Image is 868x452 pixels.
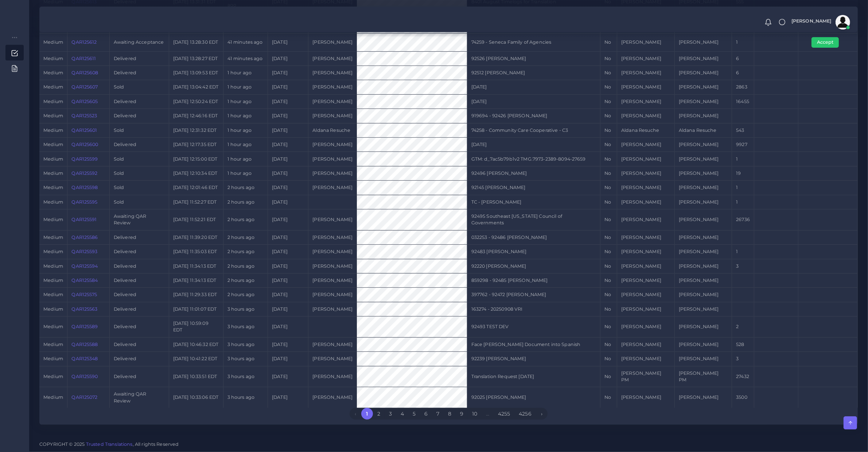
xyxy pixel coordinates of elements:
td: Delivered [109,366,169,387]
span: medium [43,356,63,361]
td: 92493 TEST DEV [467,317,600,338]
span: medium [43,142,63,147]
td: [DATE] [268,352,308,366]
td: [DATE] 12:15:00 EDT [169,152,223,166]
td: [DATE] 11:29:33 EDT [169,288,223,302]
td: 1 hour ago [223,138,268,152]
td: 919694 - 92426 [PERSON_NAME] [467,109,600,123]
a: 10 [468,408,482,420]
td: [DATE] [467,94,600,109]
td: 2 hours ago [223,181,268,195]
td: [DATE] 11:01:07 EDT [169,302,223,316]
td: 2 hours ago [223,245,268,259]
td: Sold [109,195,169,209]
td: 1 [732,152,754,166]
td: Aldana Resuche [308,123,357,137]
td: 16455 [732,94,754,109]
span: medium [43,113,63,118]
td: 3 [732,352,754,366]
td: [PERSON_NAME] [674,34,732,51]
td: [PERSON_NAME] [674,152,732,166]
td: [PERSON_NAME] [308,337,357,351]
td: [DATE] 12:17:35 EDT [169,138,223,152]
td: [DATE] [268,109,308,123]
td: [PERSON_NAME] [617,259,675,273]
td: [DATE] 12:01:46 EDT [169,181,223,195]
td: 859298 - 92485 [PERSON_NAME] [467,273,600,287]
td: 2863 [732,80,754,94]
span: medium [43,156,63,162]
td: No [600,209,617,231]
td: [PERSON_NAME] [308,80,357,94]
td: [PERSON_NAME] [674,109,732,123]
td: No [600,245,617,259]
span: medium [43,217,63,222]
a: QAR125589 [71,324,98,329]
td: [PERSON_NAME] [617,288,675,302]
td: [PERSON_NAME] [674,166,732,180]
td: [DATE] 13:04:42 EDT [169,80,223,94]
td: Delivered [109,273,169,287]
span: medium [43,306,63,312]
td: Delivered [109,138,169,152]
td: [PERSON_NAME] [674,245,732,259]
a: Accept [811,39,844,45]
td: No [600,109,617,123]
td: [DATE] [268,259,308,273]
span: medium [43,99,63,104]
td: [DATE] [268,166,308,180]
td: 92220 [PERSON_NAME] [467,259,600,273]
td: Sold [109,152,169,166]
td: [PERSON_NAME] [674,230,732,244]
a: 8 [444,408,456,420]
a: QAR125591 [71,217,97,222]
span: medium [43,263,63,269]
td: No [600,288,617,302]
td: No [600,273,617,287]
td: [PERSON_NAME] [308,273,357,287]
td: GTM: d_7ac5b79b1v2 TMG.7973-2389-8094-27659 [467,152,600,166]
td: [PERSON_NAME] [617,166,675,180]
td: [PERSON_NAME] [308,259,357,273]
td: Sold [109,181,169,195]
td: [DATE] 11:52:21 EDT [169,209,223,231]
td: 3 hours ago [223,302,268,316]
td: [PERSON_NAME] [308,387,357,408]
td: No [600,181,617,195]
td: Aldana Resuche [617,123,675,137]
td: No [600,366,617,387]
td: 2 hours ago [223,230,268,244]
td: 2 hours ago [223,259,268,273]
td: 1 [732,181,754,195]
a: 3 [385,408,396,420]
td: [DATE] 10:46:32 EDT [169,337,223,351]
span: medium [43,185,63,190]
td: 6 [732,66,754,80]
td: [PERSON_NAME] [617,317,675,338]
td: [PERSON_NAME] [617,387,675,408]
td: [PERSON_NAME] [617,245,675,259]
td: 1 [732,195,754,209]
td: [DATE] [268,51,308,66]
td: [DATE] 10:41:22 EDT [169,352,223,366]
td: 3 hours ago [223,352,268,366]
td: [DATE] [268,245,308,259]
td: 9927 [732,138,754,152]
td: [PERSON_NAME] [674,387,732,408]
td: [PERSON_NAME] [617,138,675,152]
td: [DATE] [268,317,308,338]
td: 92025 [PERSON_NAME] [467,387,600,408]
td: [PERSON_NAME] [674,181,732,195]
span: [PERSON_NAME] [791,19,832,24]
td: 1 hour ago [223,80,268,94]
td: Delivered [109,337,169,351]
td: 92239 [PERSON_NAME] [467,352,600,366]
td: 1 [732,34,754,51]
td: [PERSON_NAME] [617,94,675,109]
a: Next » [536,408,548,420]
td: [PERSON_NAME] [674,302,732,316]
td: 1 hour ago [223,109,268,123]
a: 7 [432,408,444,420]
td: [PERSON_NAME] [308,288,357,302]
td: Delivered [109,352,169,366]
